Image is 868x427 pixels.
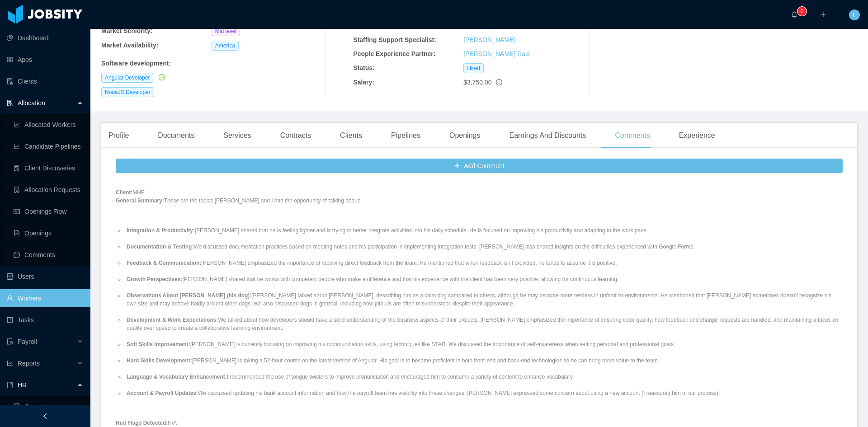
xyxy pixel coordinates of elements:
li: [PERSON_NAME] shared that he is feeling lighter and is trying to better integrate activities into... [125,226,843,235]
span: NodeJS Developer [101,87,154,97]
a: icon: file-textOpenings [14,224,83,242]
i: icon: plus [820,11,826,18]
span: L [853,9,856,20]
li: We discussed updating his bank account information and how the payroll team has visibility into t... [125,389,843,397]
span: Allocation [18,99,45,107]
li: [PERSON_NAME] is currently focusing on improving his communication skills, using techniques like ... [125,340,843,348]
strong: Development & Work Expectations: [127,317,218,323]
a: icon: file-searchClient Discoveries [14,159,83,177]
i: icon: line-chart [7,360,13,366]
strong: Feedback & Communication: [127,260,201,266]
a: icon: messageComments [14,246,83,264]
i: icon: bell [791,11,797,18]
strong: Client: [116,189,132,196]
span: Hired [463,63,484,73]
a: icon: line-chartCandidate Pipelines [14,137,83,155]
span: Reports [18,360,40,367]
li: We talked about how developers should have a solid understanding of the business aspects of their... [125,316,843,332]
i: icon: file-protect [7,338,13,345]
li: We discussed documentation practices based on meeting notes and his participation in implementing... [125,243,843,251]
b: Status: [353,64,374,71]
sup: 0 [797,7,807,16]
i: icon: solution [7,100,13,106]
b: Market Availability: [101,42,159,49]
a: icon: pie-chartDashboard [7,29,83,47]
p: MHE These are the topics [PERSON_NAME] and I had the opportunity of talking about: [116,188,843,205]
li: [PERSON_NAME] is taking a 52-hour course on the latest version of Angular. His goal is to become ... [125,357,843,365]
a: [PERSON_NAME] [463,36,515,43]
div: Clients [333,123,369,148]
strong: Account & Payroll Updates: [127,390,198,396]
strong: Language & Vocabulary Enhancement: [127,374,227,380]
li: [PERSON_NAME] talked about [PERSON_NAME], describing him as a calm dog compared to others, althou... [125,291,843,308]
div: Openings [442,123,488,148]
a: icon: profileTasks [7,311,83,329]
b: People Experience Partner: [353,50,435,57]
a: icon: idcardOpenings Flow [14,202,83,221]
strong: Growth Perspectives: [127,276,182,282]
b: Market Seniority: [101,27,153,34]
i: icon: check-circle [159,74,165,80]
div: Contracts [273,123,318,148]
div: Documents [151,123,202,148]
button: icon: plusAdd Comment [116,159,843,173]
strong: Soft Skills Improvement: [127,341,190,347]
a: icon: file-doneAllocation Requests [14,181,83,199]
span: America [212,41,239,51]
span: Angular Developer [101,73,153,83]
div: Comments [608,123,657,148]
li: [PERSON_NAME] emphasized the importance of receiving direct feedback from the team. He mentioned ... [125,259,843,267]
span: $3,750.00 [463,79,491,86]
b: Staffing Support Specialist: [353,36,436,43]
div: Pipelines [384,123,428,148]
b: Software development : [101,60,171,67]
b: Salary: [353,79,374,86]
span: Mid level [212,26,240,36]
i: icon: book [7,382,13,388]
strong: Hard Skills Development: [127,357,192,364]
a: icon: auditClients [7,72,83,90]
span: HR [18,381,27,389]
strong: Red Flags Detected: [116,420,168,426]
a: icon: line-chartAllocated Workers [14,116,83,134]
strong: Observations About [PERSON_NAME] (his dog): [127,292,251,299]
strong: Documentation & Testing: [127,244,193,250]
strong: General Summary: [116,197,164,204]
a: icon: check-circle [157,74,165,81]
span: Payroll [18,338,37,345]
div: Profile [101,123,136,148]
a: icon: appstoreApps [7,51,83,69]
div: Services [216,123,258,148]
span: info-circle [496,79,502,85]
div: Earnings And Discounts [502,123,593,148]
li: [PERSON_NAME] shared that he works with competent people who make a difference and that his exper... [125,275,843,283]
div: Experience [672,123,722,148]
a: [PERSON_NAME] Rais [463,50,530,57]
strong: Integration & Productivity: [127,227,195,234]
a: icon: robotUsers [7,267,83,286]
a: icon: userWorkers [7,289,83,307]
a: icon: bookContracts [14,398,83,416]
li: I recommended the use of tongue twisters to improve pronunciation and encouraged him to consume a... [125,373,843,381]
